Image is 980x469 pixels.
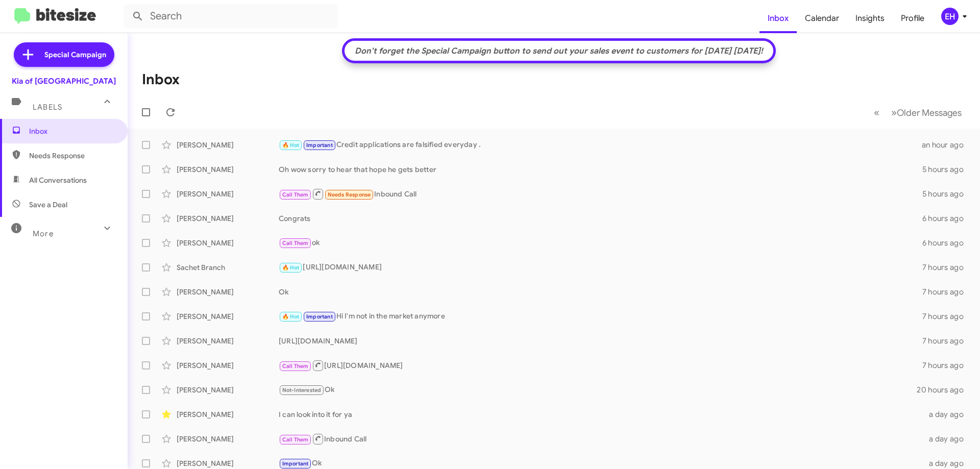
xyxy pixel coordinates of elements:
[923,434,972,444] div: a day ago
[177,311,279,322] div: [PERSON_NAME]
[33,103,62,112] span: Labels
[12,76,116,86] div: Kia of [GEOGRAPHIC_DATA]
[279,287,922,297] div: Ok
[282,191,309,198] span: Call Them
[279,359,922,372] div: [URL][DOMAIN_NAME]
[177,458,279,468] div: [PERSON_NAME]
[279,311,922,323] div: Hi I'm not in the market anymore
[922,287,972,297] div: 7 hours ago
[14,42,114,67] a: Special Campaign
[177,336,279,346] div: [PERSON_NAME]
[282,387,322,393] span: Not-Interested
[177,360,279,371] div: [PERSON_NAME]
[282,363,309,369] span: Call Them
[922,164,972,175] div: 5 hours ago
[279,188,922,201] div: Inbound Call
[282,240,309,246] span: Call Them
[917,385,972,395] div: 20 hours ago
[279,262,922,274] div: [URL][DOMAIN_NAME]
[893,4,933,33] a: Profile
[177,238,279,248] div: [PERSON_NAME]
[874,106,879,119] span: «
[891,106,897,119] span: »
[306,142,333,149] span: Important
[279,213,922,224] div: Congrats
[279,237,922,249] div: ok
[897,107,962,118] span: Older Messages
[279,336,922,346] div: [URL][DOMAIN_NAME]
[29,126,116,136] span: Inbox
[941,8,959,25] div: EH
[282,264,300,271] span: 🔥 Hot
[922,213,972,224] div: 6 hours ago
[177,140,279,150] div: [PERSON_NAME]
[142,71,180,88] h1: Inbox
[922,238,972,248] div: 6 hours ago
[922,336,972,346] div: 7 hours ago
[279,409,923,419] div: I can look into it for ya
[177,213,279,224] div: [PERSON_NAME]
[177,385,279,395] div: [PERSON_NAME]
[279,384,917,396] div: Ok
[282,313,300,320] span: 🔥 Hot
[933,8,969,25] button: EH
[29,151,116,161] span: Needs Response
[177,434,279,444] div: [PERSON_NAME]
[282,460,309,467] span: Important
[923,458,972,468] div: a day ago
[44,50,106,60] span: Special Campaign
[847,4,893,33] a: Insights
[885,102,968,123] button: Next
[306,313,333,320] span: Important
[282,436,309,443] span: Call Them
[177,164,279,175] div: [PERSON_NAME]
[350,46,768,56] div: Don't forget the Special Campaign button to send out your sales event to customers for [DATE] [DA...
[279,433,923,446] div: Inbound Call
[279,139,922,151] div: Credit applications are falsified everyday .
[279,164,922,175] div: Oh wow sorry to hear that hope he gets better
[328,191,371,198] span: Needs Response
[124,4,338,29] input: Search
[922,360,972,371] div: 7 hours ago
[177,189,279,199] div: [PERSON_NAME]
[177,409,279,419] div: [PERSON_NAME]
[282,142,300,149] span: 🔥 Hot
[29,200,67,210] span: Save a Deal
[177,287,279,297] div: [PERSON_NAME]
[922,140,972,150] div: an hour ago
[759,4,797,33] a: Inbox
[33,229,54,238] span: More
[923,409,972,419] div: a day ago
[922,311,972,322] div: 7 hours ago
[922,262,972,273] div: 7 hours ago
[177,262,279,273] div: Sachet Branch
[922,189,972,199] div: 5 hours ago
[868,102,886,123] button: Previous
[868,102,968,123] nav: Page navigation example
[797,4,847,33] a: Calendar
[29,175,87,185] span: All Conversations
